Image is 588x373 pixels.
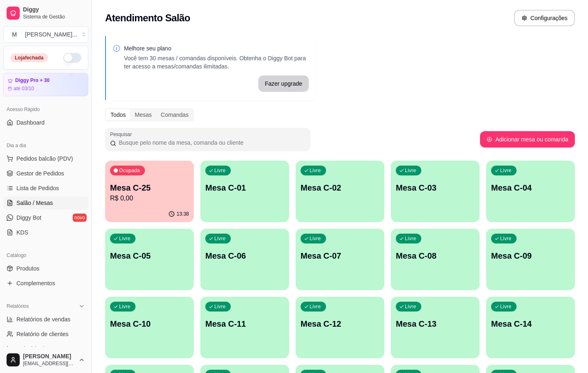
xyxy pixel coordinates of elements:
[301,182,379,193] p: Mesa C-02
[3,167,88,180] a: Gestor de Pedidos
[396,318,475,330] p: Mesa C-13
[500,303,512,310] p: Livre
[3,116,88,129] a: Dashboard
[500,235,512,242] p: Livre
[23,6,85,14] span: Diggy
[296,161,384,222] button: LivreMesa C-02
[14,85,34,92] article: até 03/10
[130,109,156,121] div: Mesas
[16,199,53,207] span: Salão / Mesas
[119,235,131,242] p: Livre
[63,53,81,63] button: Alterar Status
[16,169,64,177] span: Gestor de Pedidos
[177,211,189,217] p: 13:38
[16,184,59,192] span: Lista de Pedidos
[10,53,48,62] div: Loja fechada
[16,118,45,127] span: Dashboard
[514,10,575,26] button: Configurações
[119,303,131,310] p: Livre
[3,350,88,370] button: [PERSON_NAME][EMAIL_ADDRESS][DOMAIN_NAME]
[491,318,570,330] p: Mesa C-14
[3,3,88,23] a: DiggySistema de Gestão
[205,318,284,330] p: Mesa C-11
[200,161,289,222] button: LivreMesa C-01
[396,250,475,262] p: Mesa C-08
[15,77,50,84] article: Diggy Pro + 30
[3,328,88,341] a: Relatório de clientes
[3,196,88,209] a: Salão / Mesas
[16,228,28,237] span: KDS
[3,73,88,96] a: Diggy Pro + 30até 03/10
[10,30,18,39] span: M
[3,26,88,43] button: Select a team
[486,297,575,358] button: LivreMesa C-14
[480,131,575,148] button: Adicionar mesa ou comanda
[110,193,189,203] p: R$ 0,00
[391,229,480,290] button: LivreMesa C-08
[16,330,69,338] span: Relatório de clientes
[405,303,416,310] p: Livre
[3,226,88,239] a: KDS
[3,262,88,275] a: Produtos
[3,182,88,195] a: Lista de Pedidos
[16,345,66,353] span: Relatório de mesas
[486,229,575,290] button: LivreMesa C-09
[491,250,570,262] p: Mesa C-09
[200,297,289,358] button: LivreMesa C-11
[3,342,88,355] a: Relatório de mesas
[3,139,88,152] div: Dia a dia
[310,303,321,310] p: Livre
[391,297,480,358] button: LivreMesa C-13
[396,182,475,193] p: Mesa C-03
[296,229,384,290] button: LivreMesa C-07
[110,182,189,193] p: Mesa C-25
[310,167,321,174] p: Livre
[16,214,41,222] span: Diggy Bot
[119,167,140,174] p: Ocupada
[301,318,379,330] p: Mesa C-12
[105,229,194,290] button: LivreMesa C-05
[405,235,416,242] p: Livre
[23,353,75,360] span: [PERSON_NAME]
[124,44,309,52] p: Melhore seu plano
[110,131,135,138] label: Pesquisar
[3,103,88,116] div: Acesso Rápido
[391,161,480,222] button: LivreMesa C-03
[214,235,226,242] p: Livre
[3,152,88,165] button: Pedidos balcão (PDV)
[105,297,194,358] button: LivreMesa C-10
[105,11,190,25] h2: Atendimento Salão
[3,211,88,224] a: Diggy Botnovo
[214,167,226,174] p: Livre
[296,297,384,358] button: LivreMesa C-12
[110,250,189,262] p: Mesa C-05
[156,109,193,121] div: Comandas
[205,250,284,262] p: Mesa C-06
[214,303,226,310] p: Livre
[3,249,88,262] div: Catálogo
[16,155,73,163] span: Pedidos balcão (PDV)
[7,303,29,309] span: Relatórios
[310,235,321,242] p: Livre
[25,30,77,39] div: [PERSON_NAME] ...
[405,167,416,174] p: Livre
[16,315,71,323] span: Relatórios de vendas
[23,14,85,20] span: Sistema de Gestão
[16,279,55,287] span: Complementos
[105,161,194,222] button: OcupadaMesa C-25R$ 0,0013:38
[3,277,88,290] a: Complementos
[491,182,570,193] p: Mesa C-04
[500,167,512,174] p: Livre
[124,54,309,71] p: Você tem 30 mesas / comandas disponíveis. Obtenha o Diggy Bot para ter acesso a mesas/comandas il...
[3,313,88,326] a: Relatórios de vendas
[110,318,189,330] p: Mesa C-10
[16,264,39,273] span: Produtos
[205,182,284,193] p: Mesa C-01
[200,229,289,290] button: LivreMesa C-06
[486,161,575,222] button: LivreMesa C-04
[23,360,75,367] span: [EMAIL_ADDRESS][DOMAIN_NAME]
[106,109,130,121] div: Todos
[258,75,309,92] button: Fazer upgrade
[301,250,379,262] p: Mesa C-07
